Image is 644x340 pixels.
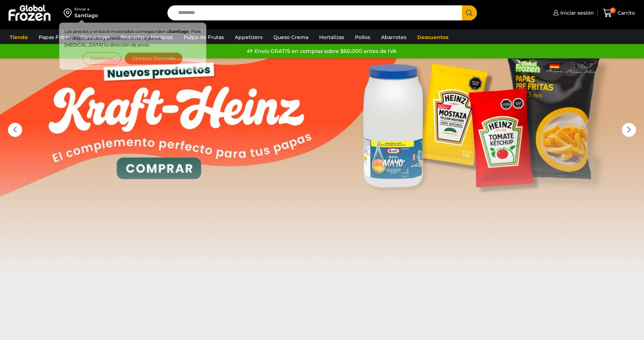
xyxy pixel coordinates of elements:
a: Descuentos [414,30,452,44]
a: Iniciar sesión [551,6,594,20]
p: Los precios y el stock mostrados corresponden a . Para ver disponibilidad y precios en otras regi... [64,28,201,49]
a: Abarrotes [377,30,410,44]
a: Hortalizas [316,30,348,44]
button: Search button [462,5,477,20]
button: Cambiar Dirección [125,52,183,65]
img: address-field-icon.svg [64,7,74,19]
div: Enviar a [74,7,98,12]
a: Appetizers [231,30,266,44]
a: Pollos [351,30,374,44]
span: 0 [610,8,616,13]
button: Continuar [83,52,121,65]
span: Iniciar sesión [558,9,594,16]
a: 0 Carrito [601,5,637,21]
a: Papas Fritas [35,30,73,44]
a: Tienda [6,30,31,44]
strong: Santiago [169,29,189,34]
span: Carrito [616,9,635,16]
a: Queso Crema [270,30,312,44]
div: Santiago [74,12,98,19]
